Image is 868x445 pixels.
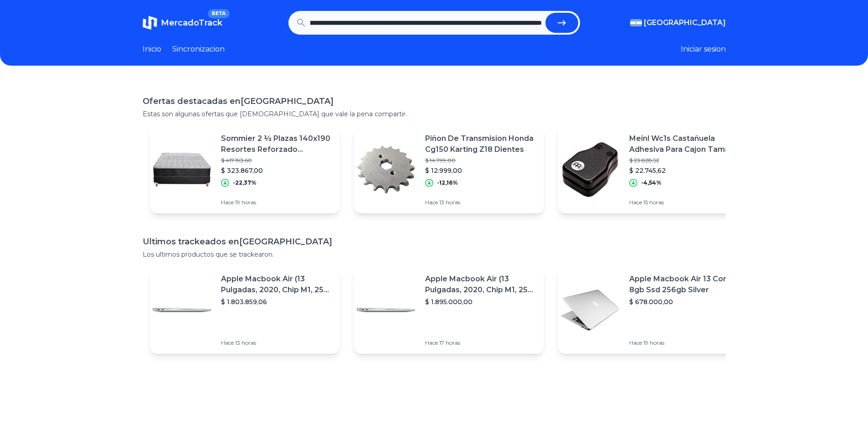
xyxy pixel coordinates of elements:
p: Hace 19 horas [221,199,332,206]
button: [GEOGRAPHIC_DATA] [630,17,726,28]
p: $ 22.745,62 [629,166,740,175]
p: -12,16% [437,179,458,186]
p: Hace 13 horas [221,339,332,347]
a: Featured imageMeinl Wc1s Castañuela Adhesiva Para Cajon Tamaño Chico$ 23.828,52$ 22.745,62-4,54%H... [558,126,748,213]
p: $ 1.803.859,06 [221,297,332,306]
span: BETA [208,9,229,18]
p: $ 12.999,00 [425,166,536,175]
p: Piñon De Transmision Honda Cg150 Karting Z18 Dientes [425,133,536,155]
span: MercadoTrack [161,18,222,28]
img: Featured image [354,278,418,342]
h1: Ofertas destacadas en [GEOGRAPHIC_DATA] [143,95,726,108]
p: $ 323.867,00 [221,166,332,175]
p: -22,37% [233,179,257,186]
p: Sommier 2 ½ Plazas 140x190 Resortes Reforzado [PERSON_NAME][MEDICAL_DATA] [221,133,332,155]
span: [GEOGRAPHIC_DATA] [644,17,726,28]
p: Apple Macbook Air (13 Pulgadas, 2020, Chip M1, 256 Gb De Ssd, 8 Gb De Ram) - Plata [425,274,536,295]
p: Hace 13 horas [425,199,536,206]
h1: Ultimos trackeados en [GEOGRAPHIC_DATA] [143,235,726,248]
a: Featured imagePiñon De Transmision Honda Cg150 Karting Z18 Dientes$ 14.799,00$ 12.999,00-12,16%Ha... [354,126,544,213]
a: Featured imageApple Macbook Air (13 Pulgadas, 2020, Chip M1, 256 Gb De Ssd, 8 Gb De Ram) - Plata$... [150,266,339,354]
img: Featured image [354,138,418,202]
p: $ 417.193,60 [221,157,332,164]
img: Featured image [150,138,214,202]
a: Inicio [143,44,161,55]
button: Iniciar sesion [681,44,726,55]
p: Estas son algunas ofertas que [DEMOGRAPHIC_DATA] que vale la pena compartir. [143,109,726,119]
p: Apple Macbook Air 13 Core I5 8gb Ssd 256gb Silver [629,274,740,295]
a: Featured imageSommier 2 ½ Plazas 140x190 Resortes Reforzado [PERSON_NAME][MEDICAL_DATA]$ 417.193,... [150,126,339,213]
p: $ 1.895.000,00 [425,297,536,306]
p: Meinl Wc1s Castañuela Adhesiva Para Cajon Tamaño Chico [629,133,740,155]
img: MercadoTrack [143,16,157,30]
p: Hace 19 horas [629,339,740,347]
img: Featured image [558,278,622,342]
img: Featured image [150,278,214,342]
a: Featured imageApple Macbook Air (13 Pulgadas, 2020, Chip M1, 256 Gb De Ssd, 8 Gb De Ram) - Plata$... [354,266,544,354]
p: Los ultimos productos que se trackearon. [143,250,726,259]
a: Featured imageApple Macbook Air 13 Core I5 8gb Ssd 256gb Silver$ 678.000,00Hace 19 horas [558,266,748,354]
p: Hace 15 horas [629,199,740,206]
a: MercadoTrackBETA [143,16,222,30]
p: -4,54% [641,179,662,186]
a: Sincronizacion [172,44,225,55]
p: $ 14.799,00 [425,157,536,164]
p: $ 23.828,52 [629,157,740,164]
img: Featured image [558,138,622,202]
p: Hace 17 horas [425,339,536,347]
p: $ 678.000,00 [629,297,740,306]
img: Argentina [630,19,642,26]
p: Apple Macbook Air (13 Pulgadas, 2020, Chip M1, 256 Gb De Ssd, 8 Gb De Ram) - Plata [221,274,332,295]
